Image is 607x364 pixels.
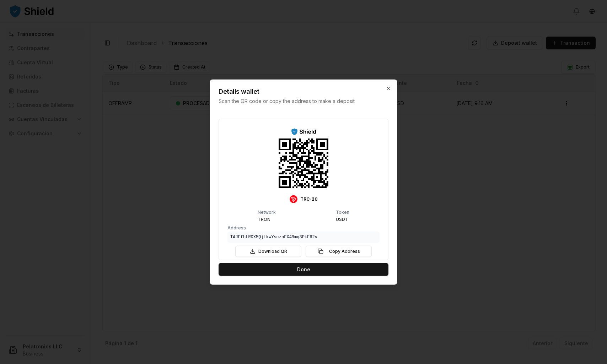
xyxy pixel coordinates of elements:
[230,234,377,240] code: TAJFfhLRDXMQjLkwYscznFX49mq3PkF62v
[235,246,301,257] button: Download QR
[306,246,372,257] button: Copy Address
[227,226,380,230] p: Address
[336,210,349,214] p: Token
[219,97,374,104] p: Scan the QR code or copy the address to make a deposit
[258,217,270,222] span: TRON
[219,263,388,276] button: Done
[258,210,276,214] p: Network
[291,127,317,136] img: ShieldPay Logo
[336,217,348,222] span: USDT
[300,196,318,202] span: TRC-20
[219,88,374,94] h2: Details wallet
[290,195,297,203] img: Tron Logo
